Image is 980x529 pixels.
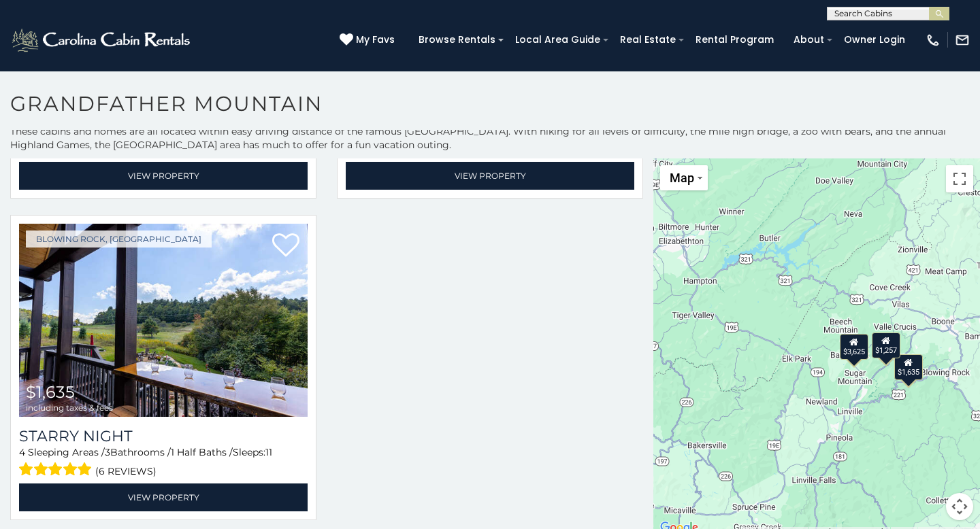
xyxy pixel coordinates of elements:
[840,334,868,360] div: $3,625
[272,232,299,260] a: Add to favorites
[508,29,607,50] a: Local Area Guide
[346,162,634,190] a: View Property
[946,493,973,520] button: Map camera controls
[19,446,25,458] span: 4
[19,445,308,480] div: Sleeping Areas / Bathrooms / Sleeps:
[105,446,110,458] span: 3
[787,29,831,50] a: About
[660,165,708,190] button: Change map style
[26,382,75,402] span: $1,635
[171,446,233,458] span: 1 Half Baths /
[26,231,212,248] a: Blowing Rock, [GEOGRAPHIC_DATA]
[412,29,502,50] a: Browse Rentals
[19,224,308,417] img: Starry Night
[10,27,194,54] img: White-1-2.png
[95,462,157,480] span: (6 reviews)
[946,165,973,192] button: Toggle fullscreen view
[613,29,683,50] a: Real Estate
[689,29,781,50] a: Rental Program
[872,332,900,358] div: $1,257
[356,33,395,47] span: My Favs
[926,33,941,48] img: phone-regular-white.png
[340,33,398,48] a: My Favs
[670,171,694,185] span: Map
[265,446,272,458] span: 11
[19,483,308,511] a: View Property
[19,427,308,445] a: Starry Night
[19,162,308,190] a: View Property
[837,29,912,50] a: Owner Login
[26,403,113,412] span: including taxes & fees
[955,33,970,48] img: mail-regular-white.png
[19,224,308,417] a: Starry Night $1,635 including taxes & fees
[894,354,923,380] div: $1,635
